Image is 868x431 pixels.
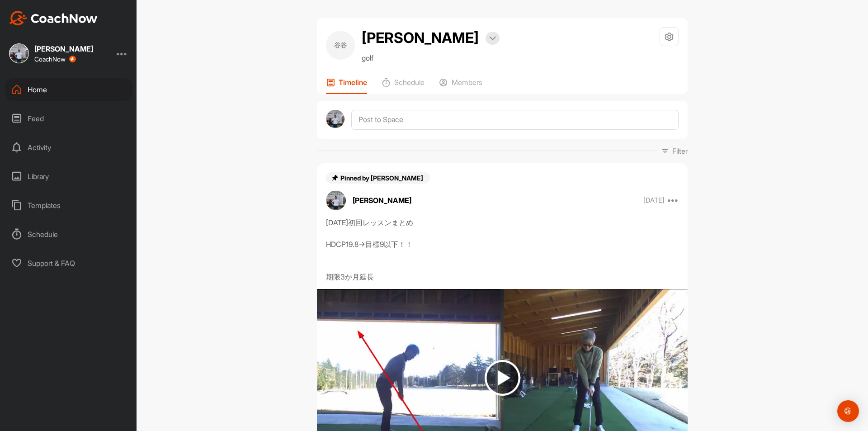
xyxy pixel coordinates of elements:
[485,360,520,396] img: play
[5,165,132,188] div: Library
[5,107,132,130] div: Feed
[643,196,665,205] p: [DATE]
[353,195,411,206] p: [PERSON_NAME]
[394,78,425,87] p: Schedule
[9,11,98,25] img: CoachNow
[326,190,346,210] img: avatar
[672,146,688,156] p: Filter
[34,56,76,63] div: CoachNow
[5,223,132,246] div: Schedule
[837,400,859,422] div: Open Intercom Messenger
[5,78,132,101] div: Home
[5,252,132,275] div: Support & FAQ
[489,36,496,41] img: arrow-down
[339,78,367,87] p: Timeline
[362,52,500,63] p: golf
[331,174,339,181] img: pin
[5,136,132,159] div: Activity
[340,174,425,182] span: Pinned by [PERSON_NAME]
[362,27,479,49] h2: [PERSON_NAME]
[34,45,93,52] div: [PERSON_NAME]
[326,110,344,128] img: avatar
[326,31,355,60] div: 谷谷
[5,194,132,217] div: Templates
[326,217,679,282] div: [DATE]初回レッスンまとめ HDCP19.8→目標9以下！！ 期限3か月延長
[452,78,482,87] p: Members
[9,43,29,63] img: square_396731e32ce998958746f4bf081bc59b.jpg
